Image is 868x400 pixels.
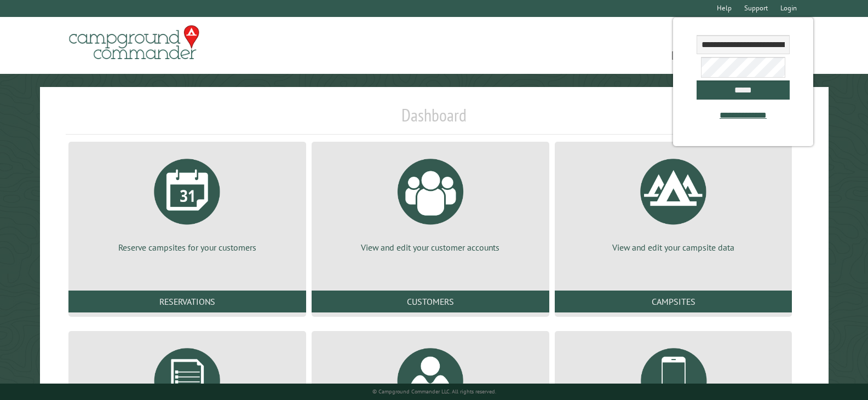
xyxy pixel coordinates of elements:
a: Campsites [555,291,792,312]
span: [EMAIL_ADDRESS][DOMAIN_NAME] [434,30,802,61]
h1: Dashboard [66,105,802,135]
small: © Campground Commander LLC. All rights reserved. [372,388,496,395]
p: View and edit your customer accounts [325,241,536,253]
a: View and edit your customer accounts [325,150,536,253]
p: View and edit your campsite data [568,241,779,253]
a: View and edit your campsite data [568,150,779,253]
p: Reserve campsites for your customers [82,241,293,253]
a: Reservations [68,291,306,312]
a: Reserve campsites for your customers [82,150,293,253]
img: Campground Commander [66,21,203,64]
a: Customers [312,291,549,312]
